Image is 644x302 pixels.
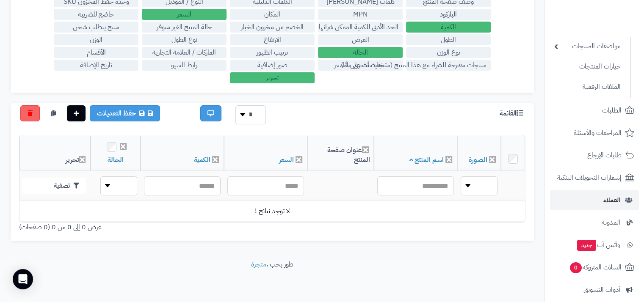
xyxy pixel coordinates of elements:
[577,240,596,251] span: جديد
[19,136,91,171] th: تحرير
[54,34,138,45] label: الوزن
[230,60,315,71] label: صور إضافية
[318,47,403,58] label: الحالة
[406,47,491,58] label: نوع الوزن
[550,78,625,96] a: الملفات الرقمية
[550,100,639,121] a: الطلبات
[90,105,160,121] a: حفظ التعديلات
[19,201,525,222] td: لا توجد نتائج !
[406,9,491,20] label: الباركود
[54,22,138,33] label: منتج يتطلب شحن
[230,47,315,58] label: ترتيب الظهور
[603,194,620,206] span: العملاء
[550,58,625,76] a: خيارات المنتجات
[587,149,622,161] span: طلبات الإرجاع
[550,123,639,143] a: المراجعات والأسئلة
[54,60,138,71] label: تاريخ الإضافة
[583,284,620,296] span: أدوات التسويق
[550,257,639,277] a: السلات المتروكة0
[142,47,227,58] label: الماركات / العلامة التجارية
[550,280,639,300] a: أدوات التسويق
[550,167,639,188] a: إشعارات التحويلات البنكية
[54,47,138,58] label: الأقسام
[569,261,583,273] span: 0
[406,60,491,71] label: منتجات مقترحة للشراء مع هذا المنتج (منتجات تُشترى معًا)
[574,127,622,139] span: المراجعات والأسئلة
[142,22,227,33] label: حالة المنتج الغير متوفر
[54,9,138,20] label: خاضع للضريبة
[500,110,525,118] h3: القائمة
[576,239,620,251] span: وآتس آب
[318,34,403,45] label: العرض
[550,190,639,210] a: العملاء
[602,104,622,116] span: الطلبات
[469,155,487,165] a: الصورة
[142,60,227,71] label: رابط السيو
[230,72,315,83] label: تحرير
[569,261,622,273] span: السلات المتروكة
[318,9,403,20] label: MPN
[279,155,294,165] a: السعر
[318,60,403,71] label: تخفيضات على السعر
[550,145,639,165] a: طلبات الإرجاع
[550,212,639,233] a: المدونة
[557,172,622,184] span: إشعارات التحويلات البنكية
[22,178,86,194] button: تصفية
[230,22,315,33] label: الخصم من مخزون الخيار
[142,34,227,45] label: نوع الطول
[406,22,491,33] label: الكمية
[550,235,639,255] a: وآتس آبجديد
[409,155,444,165] a: اسم المنتج
[13,222,272,232] div: عرض 0 إلى 0 من 0 (0 صفحات)
[230,34,315,45] label: الارتفاع
[307,136,374,171] th: عنوان صفحة المنتج
[550,37,625,55] a: مواصفات المنتجات
[406,34,491,45] label: الطول
[602,217,620,228] span: المدونة
[586,6,636,24] img: logo-2.png
[13,269,33,289] div: Open Intercom Messenger
[230,9,315,20] label: المكان
[142,9,227,20] label: السعر
[108,155,124,165] a: الحالة
[318,22,403,33] label: الحد الأدنى للكمية الممكن شرائها
[251,259,266,269] a: متجرة
[194,155,210,165] a: الكمية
